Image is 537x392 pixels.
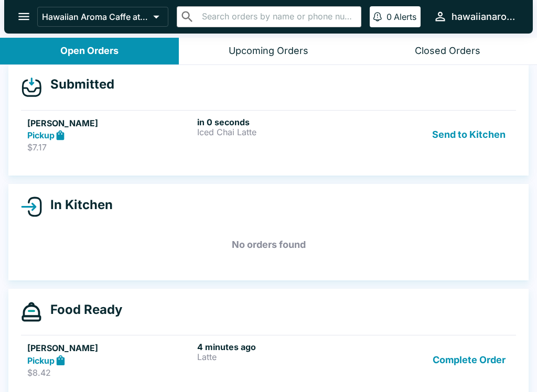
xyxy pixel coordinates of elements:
button: open drawer [10,3,37,30]
a: [PERSON_NAME]Pickup$7.17in 0 secondsIced Chai LatteSend to Kitchen [21,110,516,159]
p: Hawaiian Aroma Caffe at The [GEOGRAPHIC_DATA] [42,12,149,22]
p: $8.42 [27,367,193,378]
h5: [PERSON_NAME] [27,342,193,354]
div: Closed Orders [415,45,480,57]
button: hawaiianaromacaffeilikai [429,5,520,28]
h4: Submitted [42,77,114,92]
h5: [PERSON_NAME] [27,117,193,129]
strong: Pickup [27,355,55,366]
h5: No orders found [21,226,516,264]
div: Upcoming Orders [229,45,308,57]
p: $7.17 [27,142,193,153]
a: [PERSON_NAME]Pickup$8.424 minutes agoLatteComplete Order [21,335,516,384]
input: Search orders by name or phone number [199,9,357,24]
div: hawaiianaromacaffeilikai [452,10,516,23]
div: Open Orders [60,45,119,57]
p: Latte [197,352,363,362]
p: Alerts [394,12,416,22]
p: 0 [386,12,392,22]
strong: Pickup [27,130,55,140]
h6: in 0 seconds [197,117,363,127]
button: Complete Order [428,342,510,378]
button: Hawaiian Aroma Caffe at The [GEOGRAPHIC_DATA] [37,7,168,27]
h6: 4 minutes ago [197,342,363,352]
h4: In Kitchen [42,197,113,213]
button: Send to Kitchen [428,117,510,153]
h4: Food Ready [42,302,122,318]
p: Iced Chai Latte [197,127,363,137]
